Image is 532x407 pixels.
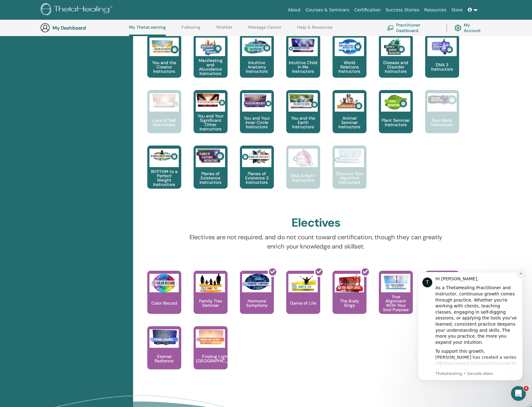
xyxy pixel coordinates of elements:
[147,90,181,146] a: Love of Self Instructors Love of Self Instructors
[288,149,318,167] img: DNA 4 Part 1 Instructors
[422,4,449,16] a: Resources
[291,216,340,230] h2: Electives
[242,274,271,290] img: Hormone Symphony
[147,118,181,127] p: Love of Self Instructors
[333,116,367,129] p: Animal Seminar Instructors
[147,354,181,363] p: Eternal Radiance
[286,271,320,326] a: Game of Life Game of Life
[149,149,179,163] img: RHYTHM to a Perfect Weight Instructors
[182,25,200,35] a: Following
[240,299,274,307] p: Hormone Symphony
[285,4,303,16] a: About
[147,326,181,382] a: Eternal Radiance Eternal Radiance
[333,271,367,326] a: The Body Sings The Body Sings
[41,3,115,17] img: logo.png
[194,171,228,184] p: Planes of Existence Instructors
[149,38,179,56] img: You and the Creator Instructors
[147,60,181,73] p: You and the Creator Instructors
[379,294,413,312] p: True Alignment With Your Soul Purpose
[240,146,274,201] a: Planes of Existence 2 Instructors Planes of Existence 2 Instructors
[27,108,110,114] p: Message from ThetaHealing, sent Gerade eben
[379,271,413,326] a: True Alignment With Your Soul Purpose True Alignment With Your Soul Purpose
[333,146,367,201] a: Discover Your Algorithm Instructors Discover Your Algorithm Instructors
[52,25,114,31] h3: My Dashboard
[286,60,320,73] p: Intuitive Child In Me Instructors
[379,60,413,73] p: Disease and Disorder Instructors
[425,35,459,90] a: DNA 3 Instructors DNA 3 Instructors
[240,171,274,184] p: Planes of Existence 2 Instructors
[427,38,457,56] img: DNA 3 Instructors
[455,23,461,33] img: cog.svg
[108,7,116,15] button: Dismiss notification
[149,274,179,292] img: Color Record
[149,329,179,346] img: Eternal Radiance
[333,60,367,73] p: World Relations Instructors
[194,114,228,131] p: You and Your Significant Other Instructors
[427,93,457,106] img: Soul Mate Instructors
[286,174,320,182] p: DNA 4 Part 1 Instructors
[333,299,367,307] p: The Body Sings
[425,90,459,146] a: Soul Mate Instructors Soul Mate Instructors
[194,146,228,201] a: Planes of Existence Instructors Planes of Existence Instructors
[335,93,364,112] img: Animal Seminar Instructors
[286,116,320,129] p: You and the Earth Instructors
[242,93,271,108] img: You and Your Inner Circle Instructors
[196,149,225,164] img: Planes of Existence Instructors
[303,4,352,16] a: Courses & Seminars
[149,301,180,305] p: Color Record
[242,38,271,56] img: Intuitive Anatomy Instructors
[188,232,443,251] p: Electives are not required, and do not count toward certification, though they can greatly enrich...
[194,90,228,146] a: You and Your Significant Other Instructors You and Your Significant Other Instructors
[333,35,367,90] a: World Relations Instructors World Relations Instructors
[194,326,228,382] a: Finding Light in Grief Finding Light in [GEOGRAPHIC_DATA]
[287,301,319,305] p: Game of Life
[335,38,364,56] img: World Relations Instructors
[196,93,225,107] img: You and Your Significant Other Instructors
[240,35,274,90] a: Intuitive Anatomy Instructors Intuitive Anatomy Instructors
[379,35,413,90] a: Disease and Disorder Instructors Disease and Disorder Instructors
[196,38,225,56] img: Manifesting and Abundance Instructors
[240,116,274,129] p: You and Your Inner Circle Instructors
[455,21,486,35] a: My Account
[425,63,459,71] p: DNA 3 Instructors
[147,146,181,201] a: RHYTHM to a Perfect Weight Instructors RHYTHM to a Perfect Weight Instructors
[383,4,422,16] a: Success Stories
[242,149,271,165] img: Planes of Existence 2 Instructors
[194,354,242,363] p: Finding Light in [GEOGRAPHIC_DATA]
[240,60,274,73] p: Intuitive Anatomy Instructors
[425,118,459,127] p: Soul Mate Instructors
[379,90,413,146] a: Plant Seminar Instructors Plant Seminar Instructors
[149,93,179,108] img: Love of Self Instructors
[286,146,320,201] a: DNA 4 Part 1 Instructors DNA 4 Part 1 Instructors
[387,25,394,30] img: chalkboard-teacher.svg
[147,35,181,90] a: You and the Creator Instructors You and the Creator Instructors
[379,118,413,127] p: Plant Seminar Instructors
[240,90,274,146] a: You and Your Inner Circle Instructors You and Your Inner Circle Instructors
[511,386,526,401] iframe: Intercom live chat
[288,38,318,53] img: Intuitive Child In Me Instructors
[194,35,228,90] a: Manifesting and Abundance Instructors Manifesting and Abundance Instructors
[335,274,364,292] img: The Body Sings
[333,171,367,184] p: Discover Your Algorithm Instructors
[524,386,529,391] span: 4
[216,25,232,35] a: Wishlist
[381,274,410,290] img: True Alignment With Your Soul Purpose
[129,25,166,36] a: My ThetaLearning
[288,274,318,292] img: Game of Life
[333,90,367,146] a: Animal Seminar Instructors Animal Seminar Instructors
[352,4,383,16] a: Certification
[196,274,225,292] img: Family Ties Seminar
[194,58,228,76] p: Manifesting and Abundance Instructors
[381,38,410,56] img: Disease and Disorder Instructors
[449,4,465,16] a: Store
[240,271,274,326] a: Hormone Symphony Hormone Symphony
[286,35,320,90] a: Intuitive Child In Me Instructors Intuitive Child In Me Instructors
[31,98,83,103] a: Enhancement Seminars
[286,90,320,146] a: You and the Earth Instructors You and the Earth Instructors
